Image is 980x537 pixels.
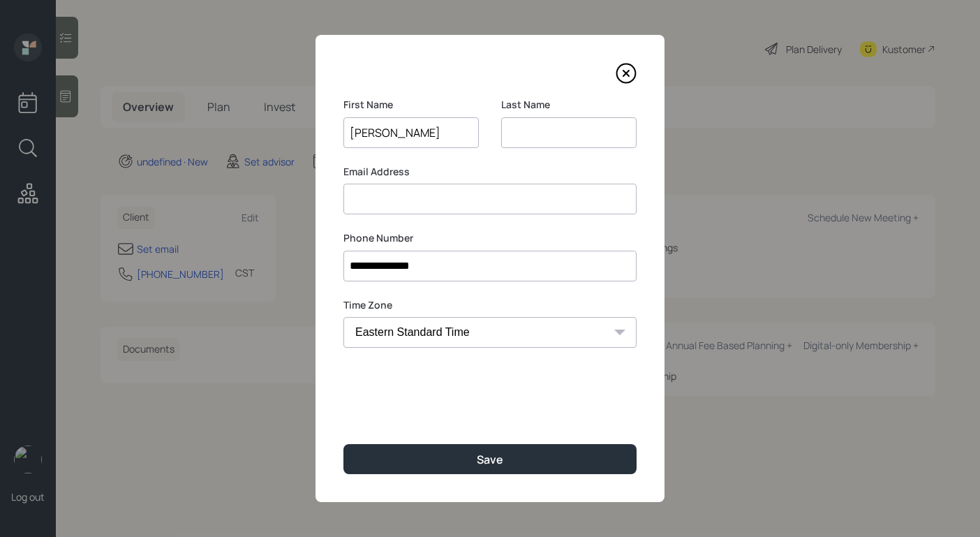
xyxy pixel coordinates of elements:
[343,444,637,474] button: Save
[343,165,637,179] label: Email Address
[343,231,637,245] label: Phone Number
[477,452,503,467] div: Save
[343,298,637,312] label: Time Zone
[501,98,637,112] label: Last Name
[343,98,479,112] label: First Name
